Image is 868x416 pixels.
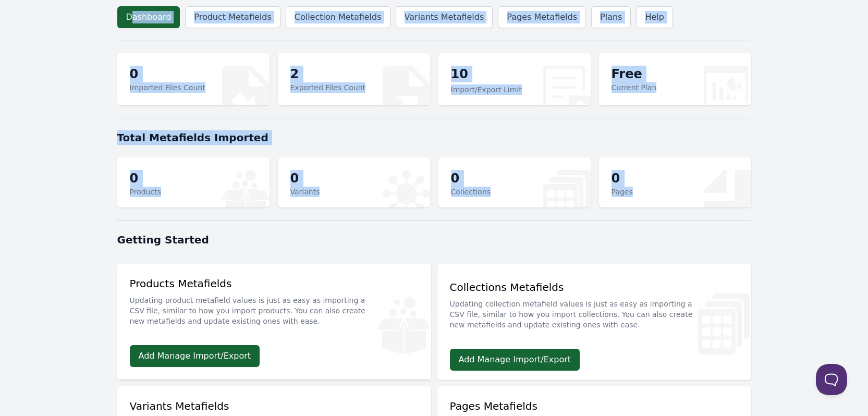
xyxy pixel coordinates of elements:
a: Help [636,6,673,28]
div: Products Metafields [130,276,419,333]
a: Plans [591,6,631,28]
p: Pages [612,187,633,197]
a: Dashboard [117,6,180,28]
p: Current Plan [612,82,657,93]
p: 0 [612,170,633,187]
p: 10 [451,66,522,84]
h1: Total Metafields Imported [117,130,751,145]
a: Collection Metafields [286,6,390,28]
a: Pages Metafields [498,6,586,28]
p: Products [130,187,161,197]
h1: Getting Started [117,233,751,247]
a: Add Manage Import/Export [130,345,260,367]
p: Imported Files Count [130,82,205,93]
p: 0 [451,170,491,187]
p: 2 [290,66,366,82]
iframe: Toggle Customer Support [816,364,847,395]
p: Collections [451,187,491,197]
p: Variants [290,187,320,197]
div: Collections Metafields [450,280,739,336]
p: Exported Files Count [290,82,366,93]
p: Updating collection metafield values is just as easy as importing a CSV file, similar to how you ... [450,295,739,330]
a: Variants Metafields [396,6,493,28]
p: 0 [130,66,205,82]
p: Free [612,66,657,82]
p: 0 [130,170,161,187]
p: Updating product metafield values is just as easy as importing a CSV file, similar to how you imp... [130,291,419,326]
p: 0 [290,170,320,187]
p: Import/Export Limit [451,84,522,95]
a: Add Manage Import/Export [450,349,580,371]
a: Product Metafields [185,6,280,28]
